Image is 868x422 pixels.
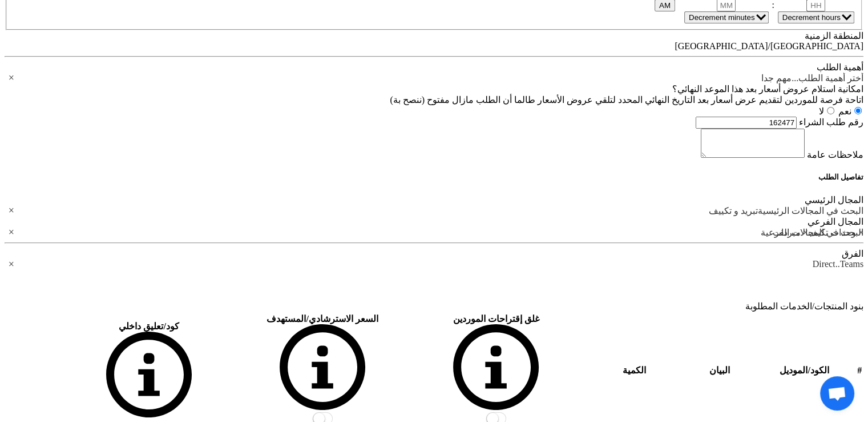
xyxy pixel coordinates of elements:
[842,249,863,258] label: الفرق
[5,41,863,51] div: [GEOGRAPHIC_DATA]/[GEOGRAPHIC_DATA]
[267,314,378,324] span: السعر الاسترشادي/المستهدف
[745,301,863,311] label: بنود المنتجات/الخدمات المطلوبة
[9,227,14,237] span: ×
[805,31,863,41] label: المنطقة الزمنية
[761,73,792,83] span: مهم جدا
[5,83,863,94] div: امكانية استلام عروض أسعار بعد هذا الموعد النهائي؟
[820,376,854,411] div: Open chat
[5,73,14,83] span: Clear all
[5,205,14,216] span: Clear all
[761,227,863,238] div: البحث في المجالات الفرعية
[9,259,14,269] span: ×
[5,227,14,238] span: Clear all
[805,195,863,205] label: المجال الرئيسي
[838,106,863,116] label: نعم
[819,106,836,116] label: لا
[9,205,14,216] span: ×
[119,321,179,331] span: كود/تعليق داخلي
[817,62,863,72] label: أهمية الطلب
[5,259,14,270] span: Clear all
[799,117,863,127] label: رقم طلب الشراء
[5,94,863,105] div: اتاحة فرصة للموردين لتقديم عرض أسعار بعد التاريخ النهائي المحدد لتلقي عروض الأسعار طالما أن الطلب...
[453,314,539,324] span: غلق إقتراحات الموردين
[5,173,863,182] h5: تفاصيل الطلب
[854,107,862,114] input: نعم
[689,13,755,22] span: Decrement minutes
[807,150,863,160] label: ملاحظات عامة
[782,13,841,22] span: Decrement hours
[9,73,14,83] span: ×
[696,117,797,129] input: أدخل رقم طلب الشراء الداخلي ان وجد
[778,11,854,23] button: Decrement hours
[827,107,834,114] input: لا
[684,11,769,23] button: Decrement minutes
[808,217,863,226] label: المجال الفرعي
